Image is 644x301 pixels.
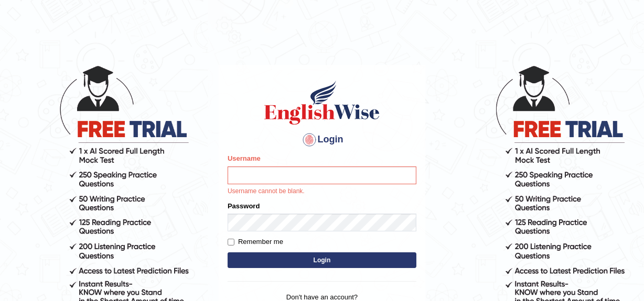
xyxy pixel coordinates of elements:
[228,237,283,247] label: Remember me
[228,201,260,211] label: Password
[228,252,416,268] button: Login
[228,153,261,163] label: Username
[228,187,416,196] p: Username cannot be blank.
[228,239,234,246] input: Remember me
[228,131,416,148] h4: Login
[262,79,382,126] img: Logo of English Wise sign in for intelligent practice with AI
